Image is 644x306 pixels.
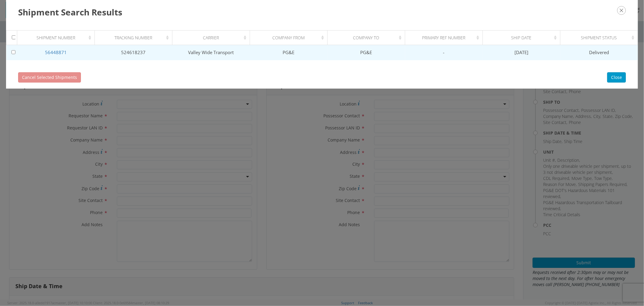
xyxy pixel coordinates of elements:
div: Shipment Status [566,35,636,41]
td: - [405,45,483,60]
button: Cancel Selected Shipments [18,72,81,83]
td: PG&E [250,45,328,60]
td: 524618237 [95,45,172,60]
td: Valley Wide Transport [172,45,250,60]
span: Cancel Selected Shipments [22,74,77,80]
div: Company From [255,35,326,41]
div: Carrier [178,35,248,41]
span: [DATE] [514,49,528,55]
div: Tracking Number [100,35,171,41]
div: Company To [333,35,403,41]
a: 56448871 [45,49,67,55]
button: Close [607,72,626,83]
span: Delivered [589,49,609,55]
div: Shipment Number [23,35,93,41]
td: PG&E [328,45,405,60]
div: Ship Date [488,35,559,41]
div: Primary Ref Number [411,35,481,41]
h3: Shipment Search Results [18,6,626,18]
